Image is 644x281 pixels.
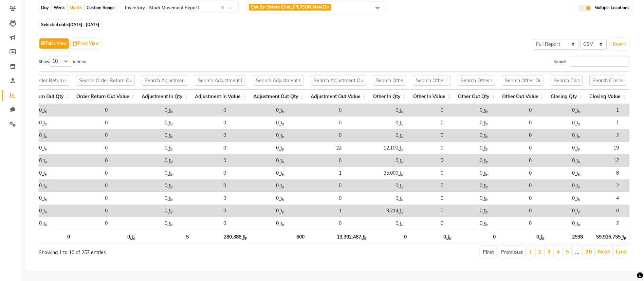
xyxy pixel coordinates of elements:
span: Clear all [221,4,226,11]
td: 0 [176,179,229,192]
th: 5 [139,230,192,243]
td: 0 [288,154,345,167]
td: ﷼0 [229,104,288,117]
td: 22 [288,142,345,154]
td: ﷼0 [345,104,407,117]
td: 0 [407,129,447,142]
td: 0 [51,205,111,217]
input: Search Adjustment Out Value [311,75,366,86]
th: Closing Qty: activate to sort column ascending [547,89,586,104]
button: Export [610,38,629,50]
td: ﷼0 [447,104,491,117]
td: 2 [584,179,622,192]
input: Search: [570,56,629,67]
td: 0 [288,217,345,230]
td: ﷼0 [229,192,288,205]
span: [DATE] - [DATE] [69,22,99,27]
a: 2 [538,248,541,255]
td: ﷼0 [535,117,584,129]
td: 0 [51,179,111,192]
td: 1 [584,104,622,117]
select: Showentries [49,56,73,67]
input: Search Order Return Out Value [76,75,135,86]
td: ﷼0 [111,167,176,179]
td: ﷼3.214 [345,205,407,217]
td: ﷼0 [447,217,491,230]
td: 1 [584,117,622,129]
td: ﷼0 [535,167,584,179]
td: 0 [288,129,345,142]
th: Adjustment Out Qty: activate to sort column ascending [250,89,307,104]
td: 2 [584,129,622,142]
div: Month [68,3,84,13]
td: ﷼0 [111,154,176,167]
a: 1 [529,248,532,255]
td: 0 [51,129,111,142]
td: 19 [584,142,622,154]
td: ﷼0 [535,217,584,230]
td: 0 [491,104,535,117]
td: 2 [584,217,622,230]
img: pivot.png [73,41,78,47]
td: 0 [491,142,535,154]
td: 0 [176,104,229,117]
td: 0 [51,217,111,230]
td: ﷼0 [535,205,584,217]
td: ﷼0 [447,179,491,192]
a: 4 [556,248,560,255]
td: 0 [407,192,447,205]
td: ﷼0 [111,179,176,192]
td: ﷼0 [447,129,491,142]
th: 0 [370,230,410,243]
input: Search Closing Qty [551,75,583,86]
th: 2598 [548,230,586,243]
td: 0 [51,117,111,129]
td: 0 [407,217,447,230]
input: Search Other In Qty [373,75,406,86]
td: 0 [491,117,535,129]
td: ﷼0 [229,142,288,154]
td: ﷼0 [111,217,176,230]
th: Adjustment In Value: activate to sort column ascending [191,89,250,104]
td: 0 [407,179,447,192]
div: Week [52,3,67,13]
th: Other Out Qty: activate to sort column ascending [454,89,498,104]
a: 5 [566,248,569,255]
th: ﷼13,392.487 [308,230,370,243]
th: ﷼0 [410,230,455,243]
input: Search Adjustment In Qty [142,75,188,86]
label: Show entries [39,56,86,67]
a: 26 [585,248,592,255]
button: Pivot View [71,38,101,49]
th: ﷼0 [73,230,139,243]
td: ﷼0 [111,142,176,154]
td: ﷼0 [535,192,584,205]
input: Search Other In Value [413,75,451,86]
td: ﷼0 [535,129,584,142]
td: 0 [584,205,622,217]
button: Table View [39,38,69,49]
td: ﷼0 [111,192,176,205]
td: 0 [176,217,229,230]
td: 0 [491,205,535,217]
td: 12 [584,154,622,167]
a: Last [616,248,627,255]
td: ﷼0 [447,154,491,167]
td: ﷼0 [345,154,407,167]
input: Search Closing Value [589,75,626,86]
td: ﷼0 [229,129,288,142]
div: Custom Range [85,3,116,13]
input: Search Other Out Value [502,75,544,86]
input: Search Order Return Out Qty [15,75,69,86]
td: ﷼0 [229,117,288,129]
th: Other Out Value: activate to sort column ascending [498,89,547,104]
td: ﷼0 [535,104,584,117]
td: 0 [491,154,535,167]
td: 0 [176,192,229,205]
div: Showing 1 to 10 of 257 entries [39,245,279,256]
td: ﷼0 [447,142,491,154]
input: Search Other Out Qty [458,75,495,86]
td: 0 [51,142,111,154]
input: Search Adjustment Out Qty [253,75,304,86]
td: 4 [584,192,622,205]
